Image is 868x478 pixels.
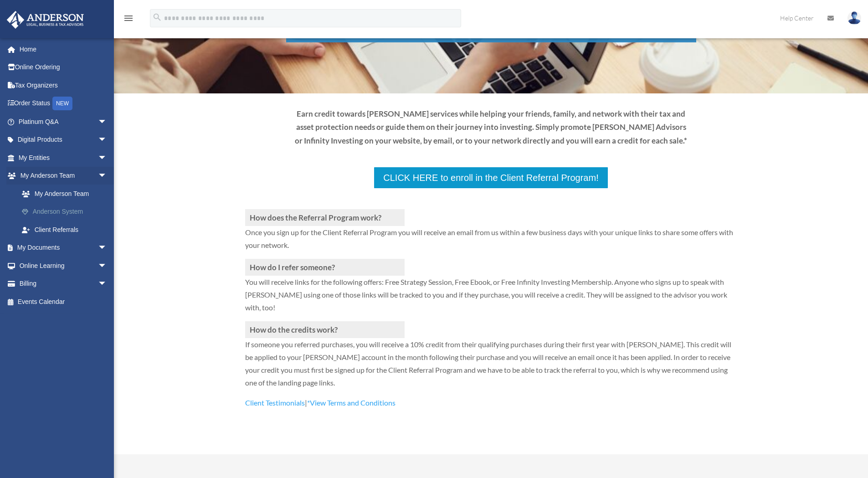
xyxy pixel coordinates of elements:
[294,107,688,148] p: Earn credit towards [PERSON_NAME] services while helping your friends, family, and network with t...
[98,239,116,257] span: arrow_drop_down
[6,167,121,185] a: My Anderson Teamarrow_drop_down
[6,76,121,94] a: Tax Organizers
[245,209,405,226] h3: How does the Referral Program work?
[123,13,134,24] i: menu
[6,275,121,293] a: Billingarrow_drop_down
[245,398,305,411] a: Client Testimonials
[6,293,121,311] a: Events Calendar
[98,131,116,149] span: arrow_drop_down
[6,58,121,77] a: Online Ordering
[245,321,405,338] h3: How do the credits work?
[52,97,72,110] div: NEW
[13,185,121,203] a: My Anderson Team
[245,276,737,321] p: You will receive links for the following offers: Free Strategy Session, Free Ebook, or Free Infin...
[373,166,608,189] a: CLICK HERE to enroll in the Client Referral Program!
[152,12,162,22] i: search
[245,396,737,409] p: |
[847,11,861,25] img: User Pic
[98,257,116,275] span: arrow_drop_down
[123,16,134,24] a: menu
[6,257,121,275] a: Online Learningarrow_drop_down
[98,113,116,131] span: arrow_drop_down
[6,239,121,257] a: My Documentsarrow_drop_down
[6,40,121,58] a: Home
[13,221,116,239] a: Client Referrals
[6,94,121,113] a: Order StatusNEW
[245,338,737,396] p: If someone you referred purchases, you will receive a 10% credit from their qualifying purchases ...
[6,131,121,149] a: Digital Productsarrow_drop_down
[245,226,737,259] p: Once you sign up for the Client Referral Program you will receive an email from us within a few b...
[13,203,121,221] a: Anderson System
[98,149,116,167] span: arrow_drop_down
[245,259,405,276] h3: How do I refer someone?
[6,113,121,131] a: Platinum Q&Aarrow_drop_down
[98,167,116,185] span: arrow_drop_down
[6,149,121,167] a: My Entitiesarrow_drop_down
[4,11,87,29] img: Anderson Advisors Platinum Portal
[307,398,395,411] a: *View Terms and Conditions
[98,275,116,293] span: arrow_drop_down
